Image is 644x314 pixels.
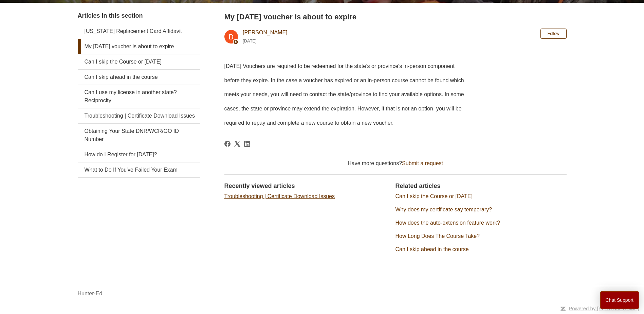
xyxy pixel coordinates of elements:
[224,106,462,111] span: cases, the state or province may extend the expiration. However, if that is not an option, you wi...
[243,38,257,43] time: 02/12/2024, 17:06
[224,63,455,69] span: [DATE] Vouchers are required to be redeemed for the state’s or province's in-person component
[78,162,200,177] a: What to Do If You've Failed Your Exam
[224,11,567,22] h2: My Field Day voucher is about to expire
[540,29,567,39] button: Follow Article
[224,141,231,147] a: Facebook
[78,124,200,147] a: Obtaining Your State DNR/WCR/GO ID Number
[600,291,639,309] button: Chat Support
[243,30,288,35] a: [PERSON_NAME]
[395,233,480,239] a: How Long Does The Course Take?
[234,141,240,147] a: X Corp
[224,77,464,83] span: before they expire. In the case a voucher has expired or an in-person course cannot be found which
[395,207,492,212] a: Why does my certificate say temporary?
[244,141,250,147] svg: Share this page on LinkedIn
[78,85,200,108] a: Can I use my license in another state? Reciprocity
[224,120,394,126] span: required to repay and complete a new course to obtain a new voucher.
[224,141,231,147] svg: Share this page on Facebook
[224,193,335,199] a: Troubleshooting | Certificate Download Issues
[78,290,103,298] a: Hunter-Ed
[234,141,240,147] svg: Share this page on X Corp
[78,70,200,85] a: Can I skip ahead in the course
[569,306,639,311] a: Powered by [PERSON_NAME]
[244,141,250,147] a: LinkedIn
[78,108,200,123] a: Troubleshooting | Certificate Download Issues
[78,24,200,39] a: [US_STATE] Replacement Card Affidavit
[224,181,389,191] h2: Recently viewed articles
[78,12,143,19] span: Articles in this section
[78,39,200,54] a: My [DATE] voucher is about to expire
[395,193,473,199] a: Can I skip the Course or [DATE]
[395,181,567,191] h2: Related articles
[78,54,200,69] a: Can I skip the Course or [DATE]
[395,220,500,226] a: How does the auto-extension feature work?
[402,160,443,166] a: Submit a request
[78,147,200,162] a: How do I Register for [DATE]?
[395,246,469,252] a: Can I skip ahead in the course
[224,159,567,168] div: Have more questions?
[224,91,464,97] span: meets your needs, you will need to contact the state/province to find your available options. In ...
